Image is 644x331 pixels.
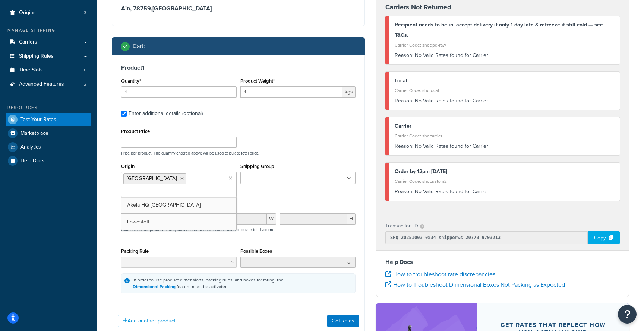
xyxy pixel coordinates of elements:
[588,231,620,244] div: Copy
[6,63,91,77] a: Time Slots0
[20,158,45,164] span: Help Docs
[19,39,37,45] span: Carriers
[6,35,91,49] a: Carriers
[19,81,64,87] span: Advanced Features
[6,77,91,91] li: Advanced Features
[127,175,177,182] span: [GEOGRAPHIC_DATA]
[121,128,150,134] label: Product Price
[6,77,91,91] a: Advanced Features2
[395,121,614,131] div: Carrier
[342,86,356,98] span: kgs
[19,53,54,60] span: Shipping Rules
[385,2,451,12] strong: Carriers Not Returned
[395,188,413,195] span: Reason:
[395,142,413,150] span: Reason:
[6,105,91,111] div: Resources
[118,315,180,327] button: Add another product
[121,163,135,169] label: Origin
[133,43,145,50] h2: Cart :
[19,10,36,16] span: Origins
[6,27,91,34] div: Manage Shipping
[6,127,91,140] a: Marketplace
[240,78,275,84] label: Product Weight*
[385,258,620,267] h4: Help Docs
[121,64,356,71] h3: Product 1
[395,176,614,187] div: Carrier Code: shqcustom2
[6,140,91,154] a: Analytics
[133,277,284,290] div: In order to use product dimensions, packing rules, and boxes for rating, the feature must be acti...
[395,166,614,177] div: Order by 12pm [DATE]
[395,50,614,61] div: No Valid Rates found for Carrier
[385,221,418,231] p: Transaction ID
[240,86,343,98] input: 0.00
[385,270,495,279] a: How to troubleshoot rate discrepancies
[121,78,141,84] label: Quantity*
[129,108,203,119] div: Enter additional details (optional)
[395,96,614,106] div: No Valid Rates found for Carrier
[119,150,357,156] p: Price per product. The quantity entered above will be used calculate total price.
[121,111,127,117] input: Enter additional details (optional)
[121,248,149,254] label: Packing Rule
[20,130,48,137] span: Marketplace
[121,214,236,230] a: Lowestoft
[20,144,41,150] span: Analytics
[6,154,91,168] a: Help Docs
[119,227,275,232] p: Dimensions per product. The quantity entered above will be used calculate total volume.
[6,50,91,63] a: Shipping Rules
[84,81,86,87] span: 2
[347,213,356,225] span: H
[19,67,43,73] span: Time Slots
[395,97,413,105] span: Reason:
[133,283,176,290] a: Dimensional Packing
[20,117,56,123] span: Test Your Rates
[267,213,276,225] span: W
[84,67,86,73] span: 0
[327,315,359,327] button: Get Rates
[6,113,91,126] a: Test Your Rates
[395,51,413,59] span: Reason:
[618,305,637,324] button: Open Resource Center
[6,6,91,20] li: Origins
[121,197,236,213] a: Akela HQ [GEOGRAPHIC_DATA]
[121,86,237,98] input: 0
[240,248,272,254] label: Possible Boxes
[6,6,91,20] a: Origins3
[395,40,614,50] div: Carrier Code: shqdpd-raw
[127,201,201,209] span: Akela HQ [GEOGRAPHIC_DATA]
[395,85,614,96] div: Carrier Code: shqlocal
[385,280,565,289] a: How to Troubleshoot Dimensional Boxes Not Packing as Expected
[395,131,614,141] div: Carrier Code: shqcarrier
[6,63,91,77] li: Time Slots
[240,163,274,169] label: Shipping Group
[395,141,614,152] div: No Valid Rates found for Carrier
[127,218,149,226] span: Lowestoft
[395,76,614,86] div: Local
[395,20,614,41] div: Recipient needs to be in, accept delivery if only 1 day late & refreeze if still cold — see T&Cs.
[395,187,614,197] div: No Valid Rates found for Carrier
[84,10,86,16] span: 3
[121,5,356,12] h3: Ain, 78759 , [GEOGRAPHIC_DATA]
